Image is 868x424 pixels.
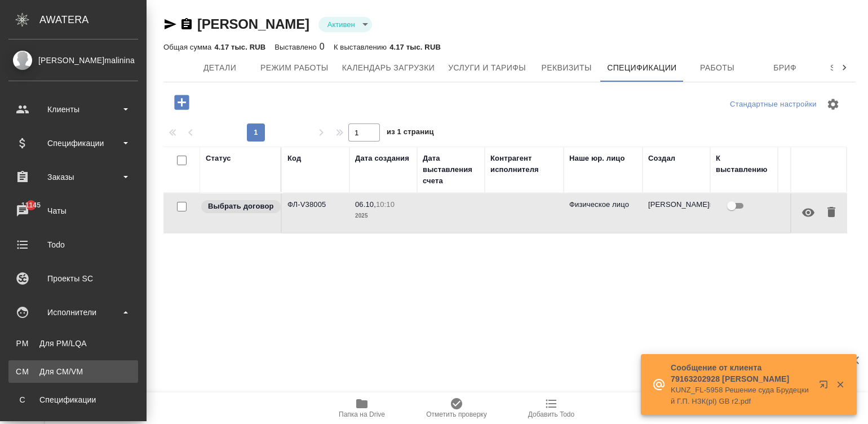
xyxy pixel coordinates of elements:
button: Активен [324,20,358,29]
div: Исполнители [8,304,138,321]
div: Дата создания [355,153,409,164]
p: 10:10 [376,200,395,209]
a: Проекты SC [3,264,144,293]
div: Заказы [8,169,138,185]
p: Сообщение от клиента 79163202928 [PERSON_NAME] [671,362,812,385]
button: Скрыть от исполнителя [795,199,822,226]
p: 4.17 тыс. RUB [214,43,265,51]
div: Todo [8,236,138,253]
p: Физическое лицо [569,199,637,210]
button: Закрыть [829,379,852,390]
div: Дата выставления счета [423,153,479,187]
p: Выбрать договор [208,201,274,212]
span: Работы [690,61,745,75]
p: Выставлено [274,43,320,51]
span: 11145 [15,200,47,211]
button: Папка на Drive [315,392,409,424]
td: [PERSON_NAME]malinina [643,193,710,233]
div: К выставлению [716,153,772,175]
button: Добавить оплату [166,91,197,114]
p: 4.17 тыс. RUB [389,43,441,51]
span: Услуги и тарифы [448,61,526,75]
button: Удалить [822,199,841,226]
div: Активен [318,17,372,32]
span: Добавить Todo [528,410,574,418]
td: ФЛ-V38005 [282,193,349,233]
div: Проекты SC [8,270,138,287]
p: 4 170,09 ₽ [783,199,840,210]
div: Для CM/VM [14,366,132,377]
p: KUNZ_FL-5958 Решение суда Брудецкий Г.П. НЗК(pl) GB r2.pdf [671,385,812,407]
button: Скопировать ссылку [180,17,193,31]
div: AWATERA [39,8,147,31]
a: 11145Чаты [3,197,144,225]
div: Клиенты [8,101,138,118]
span: Календарь загрузки [342,61,435,75]
div: split button [727,96,820,113]
div: Создал [648,153,675,164]
div: Код [287,153,301,164]
div: Статус [206,153,231,164]
div: Контрагент исполнителя [490,153,558,175]
span: Реквизиты [539,61,594,75]
span: Спецификации [607,61,676,75]
a: [PERSON_NAME] [197,16,309,32]
div: [PERSON_NAME]malinina [8,54,138,67]
button: Открыть в новой вкладке [812,373,839,400]
p: 06.10, [355,200,376,209]
button: Скопировать ссылку для ЯМессенджера [163,17,177,31]
div: Наше юр. лицо [569,153,625,164]
div: Чаты [8,202,138,219]
p: 2025 [355,210,411,222]
span: Папка на Drive [339,410,385,418]
a: CMДля CM/VM [8,360,138,383]
div: Спецификации [8,135,138,152]
span: Бриф [758,61,812,75]
button: Добавить Todo [504,392,599,424]
p: К выставлению [334,43,389,51]
span: из 1 страниц [387,125,434,142]
a: ССпецификации [8,388,138,411]
div: Для PM/LQA [14,338,132,349]
div: Спецификации [14,394,132,405]
span: Отметить проверку [426,410,486,418]
a: Todo [3,231,144,259]
span: Режим работы [260,61,329,75]
span: Настроить таблицу [820,91,847,118]
a: PMДля PM/LQA [8,332,138,355]
span: Детали [193,61,247,75]
p: Общая сумма [163,43,214,51]
button: Отметить проверку [409,392,504,424]
div: 0 [274,40,325,54]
